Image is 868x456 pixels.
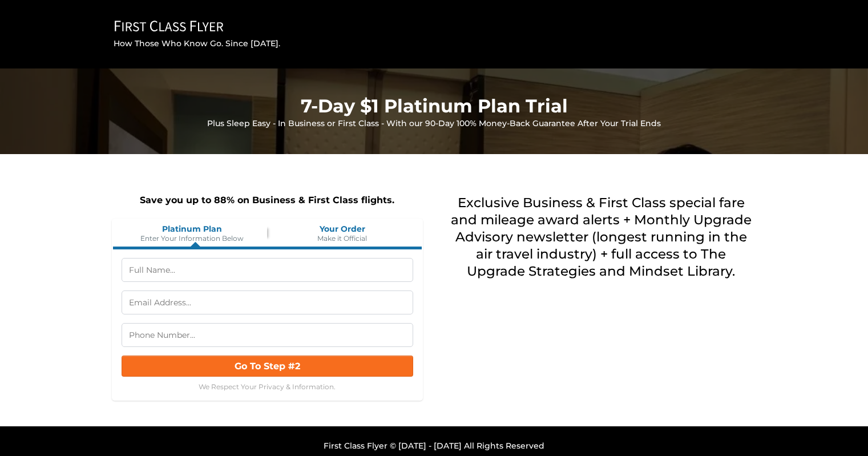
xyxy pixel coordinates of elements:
span: Go To Step #2 [235,361,300,372]
input: Phone Number... [122,323,413,347]
strong: 7-Day $1 Platinum Plan Trial [301,95,568,117]
span: Your Order [267,224,418,234]
span: Platinum Plan [117,224,268,234]
h2: Exclusive Business & First Class special fare and mileage award alerts + Monthly Upgrade Advisory... [446,195,757,280]
input: Full Name... [122,258,413,282]
h4: Plus Sleep Easy - In Business or First Class - With our 90-Day 100% Money-Back Guarantee After Yo... [123,118,745,128]
strong: Save you up to 88% on Business & First Class flights. [140,195,394,205]
input: Email Address... [122,290,413,314]
span: We Respect Your Privacy & Information. [199,382,336,391]
span: Enter Your Information Below [117,234,268,243]
button: Go To Step #2 [122,356,413,377]
span: Make it Official [267,234,418,243]
h3: How Those Who Know Go. Since [DATE]. [114,38,757,49]
h2: First Class Flyer © [DATE] - [DATE] All Rights Reserved [112,441,757,451]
